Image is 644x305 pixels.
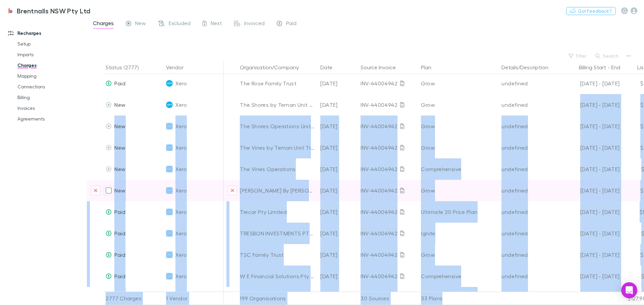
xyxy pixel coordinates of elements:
div: The Shores by Teman Unit Trust [240,94,315,116]
span: Xero [175,180,186,201]
button: End [611,61,620,74]
div: undefined [501,116,556,137]
div: INV-44004942 [361,201,416,223]
div: Comprehensive [421,158,496,180]
span: New [114,187,125,194]
button: Vendor [166,61,192,74]
div: INV-44004942 [361,73,416,94]
span: Paid [114,251,125,258]
div: [DATE] [318,223,358,244]
div: undefined [501,94,556,116]
div: INV-44004942 [361,244,416,265]
div: Grow [421,116,496,137]
div: 199 Organisations [237,292,318,305]
span: Next [211,20,222,28]
div: undefined [501,223,556,244]
div: The Vines by Teman Unit Trust [240,137,315,158]
button: Search [592,52,623,60]
div: INV-44004942 [361,158,416,180]
button: Exclude organization from vendor [228,186,237,195]
div: 2777 Charges [103,292,163,305]
span: New [114,101,125,108]
div: undefined [501,73,556,94]
div: The Shores Operations Unit Trust [240,116,315,137]
span: Charges [93,20,114,28]
div: [DATE] [318,73,358,94]
div: [DATE] [318,94,358,116]
button: Date [320,61,340,74]
button: Status (2777) [106,61,147,74]
div: Grow [421,180,496,201]
span: Paid [114,273,125,279]
div: [DATE] - [DATE] [562,94,620,116]
div: undefined [501,180,556,201]
div: [DATE] - [DATE] [562,180,620,201]
div: [PERSON_NAME] By [PERSON_NAME] Unit Trust [240,180,315,201]
span: Xero [175,73,186,94]
a: Charges [11,60,91,71]
div: [DATE] [318,137,358,158]
img: Xero's Logo [166,273,173,280]
div: 33 Plans [418,292,499,305]
a: Billing [11,92,91,103]
img: Xero's Logo [166,187,173,194]
a: Invoices [11,103,91,113]
div: [DATE] - [DATE] [562,73,620,94]
span: Xero [175,116,186,137]
div: W E Financial Solutions Pty Limited [240,265,315,287]
img: Xero's Logo [166,230,173,237]
div: 30 Sources [358,292,418,305]
div: [DATE] [318,116,358,137]
div: [DATE] [318,244,358,265]
a: Imports [11,49,91,60]
div: Open Intercom Messenger [621,282,637,298]
img: Xero's Logo [166,209,173,215]
div: The Vines Operations [240,158,315,180]
div: INV-44004942 [361,180,416,201]
button: Organisation/Company [240,61,307,74]
a: Connections [11,81,91,92]
a: Recharges [1,28,91,39]
span: Invoiced [244,20,265,28]
span: Paid [114,80,125,86]
span: Xero [175,244,186,265]
button: Got Feedback? [566,7,616,15]
div: Ignite [421,223,496,244]
img: Xero's Logo [166,251,173,258]
a: Brentnalls NSW Pty Ltd [3,3,95,19]
div: Grow [421,244,496,265]
span: Paid [286,20,297,28]
div: INV-44004942 [361,265,416,287]
button: Plan [421,61,439,74]
span: New [114,144,125,151]
div: INV-44004942 [361,223,416,244]
span: Xero [175,201,186,223]
span: Xero [175,223,186,244]
div: [DATE] [318,180,358,201]
div: [DATE] [318,158,358,180]
div: INV-44004942 [361,94,416,116]
div: [DATE] - [DATE] [562,244,620,265]
span: Xero [175,265,186,287]
button: Exclude charge [91,186,100,195]
div: INV-44004942 [361,137,416,158]
span: New [114,123,125,129]
span: Paid [114,209,125,215]
img: Xero's Logo [166,101,173,108]
img: Xero's Logo [166,144,173,151]
img: Brentnalls NSW Pty Ltd's Logo [7,7,14,15]
div: TRESBON INVESTMENTS PTY LIMITED [240,223,315,244]
div: [DATE] [318,265,358,287]
div: Ultimate 20 Price Plan [421,201,496,223]
div: [DATE] - [DATE] [562,223,620,244]
div: Grow [421,73,496,94]
div: [DATE] - [DATE] [562,116,620,137]
div: undefined [501,158,556,180]
div: undefined [501,265,556,287]
a: Agreements [11,113,91,124]
div: undefined [501,137,556,158]
span: Xero [175,137,186,158]
img: Xero's Logo [166,166,173,172]
span: Xero [175,158,186,180]
h3: Brentnalls NSW Pty Ltd [17,7,91,15]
